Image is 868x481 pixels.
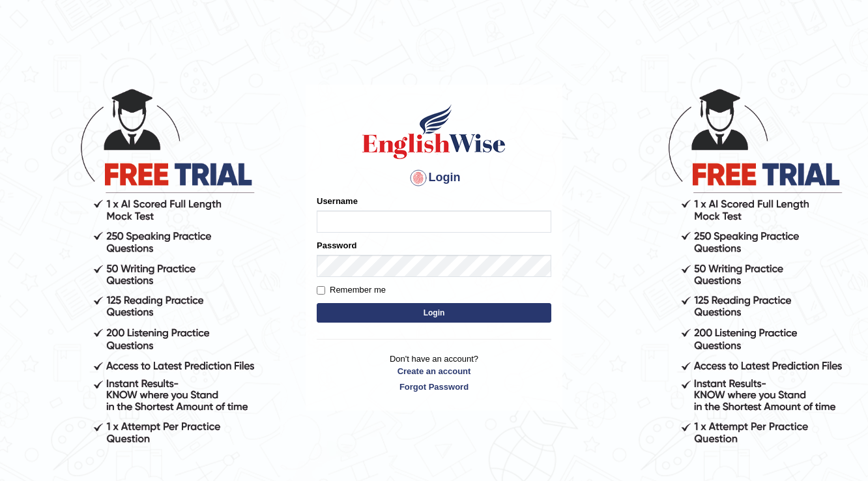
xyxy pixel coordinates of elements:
p: Don't have an account? [317,353,551,393]
label: Password [317,239,356,252]
label: Remember me [317,284,386,297]
a: Create an account [317,365,551,377]
img: Logo of English Wise sign in for intelligent practice with AI [360,102,508,161]
a: Forgot Password [317,381,551,393]
label: Username [317,195,358,207]
button: Login [317,303,551,323]
h4: Login [317,168,551,188]
input: Remember me [317,286,325,295]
